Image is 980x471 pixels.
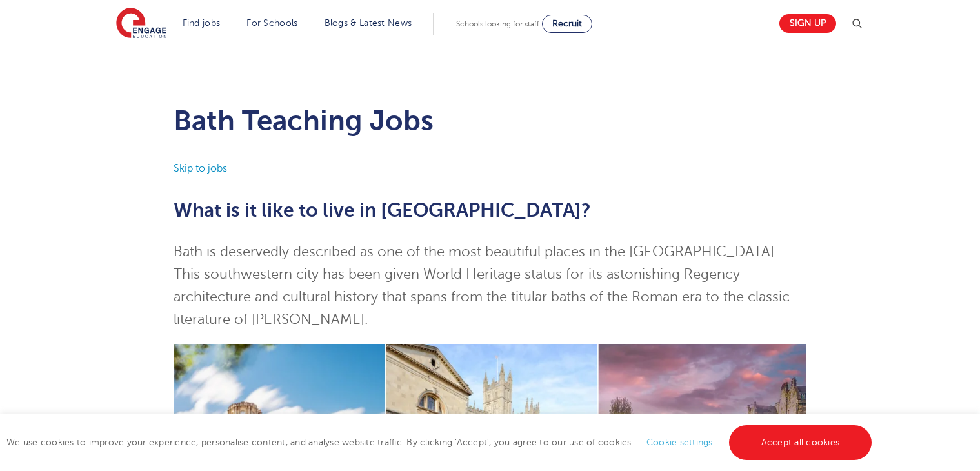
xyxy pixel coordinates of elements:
span: Bath is deservedly described as one of the most beautiful places in the [GEOGRAPHIC_DATA]. This s... [174,244,790,327]
h1: Bath Teaching Jobs [174,105,806,137]
a: Accept all cookies [729,425,872,460]
a: Sign up [779,14,836,33]
a: For Schools [246,18,297,28]
a: Blogs & Latest News [325,18,412,28]
a: Skip to jobs [174,163,227,174]
img: Engage Education [116,8,166,40]
span: What is it like to live in [GEOGRAPHIC_DATA]? [174,199,591,221]
a: Cookie settings [646,437,713,447]
span: Recruit [552,19,582,28]
a: Find jobs [183,18,221,28]
a: Recruit [542,15,592,33]
span: Schools looking for staff [456,19,539,28]
span: We use cookies to improve your experience, personalise content, and analyse website traffic. By c... [6,437,875,447]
